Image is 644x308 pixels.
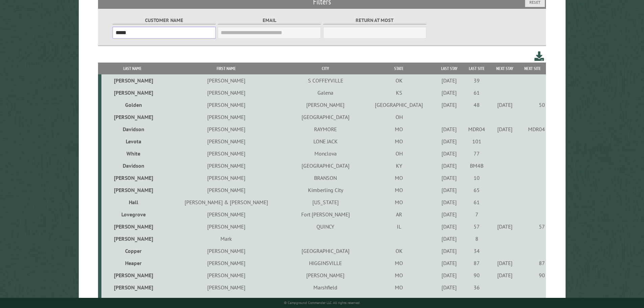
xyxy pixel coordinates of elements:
td: KS [362,87,435,99]
div: [DATE] [437,235,462,242]
div: [DATE] [437,260,462,266]
td: Monclova [289,147,363,160]
td: Fort [PERSON_NAME] [289,208,363,220]
div: [DATE] [437,174,462,181]
div: [DATE] [437,77,462,84]
td: 10 [463,172,491,184]
td: MO [362,196,435,208]
label: Return at most [323,17,426,24]
div: [DATE] [437,126,462,133]
td: [US_STATE] [289,196,363,208]
div: [DATE] [492,272,518,279]
td: 61 [463,87,491,99]
td: MDR04 [519,123,546,135]
td: Davidson [101,123,164,135]
td: [PERSON_NAME] [164,245,289,257]
td: [PERSON_NAME] & [PERSON_NAME] [164,196,289,208]
td: Mark [164,233,289,245]
div: [DATE] [437,187,462,193]
td: 65 [463,184,491,196]
th: State [362,63,435,74]
td: [PERSON_NAME] [164,257,289,269]
td: MDR04 [463,123,491,135]
td: 87 [519,257,546,269]
td: [PERSON_NAME] [164,135,289,147]
td: [PERSON_NAME] [101,87,164,99]
div: [DATE] [437,101,462,108]
div: [DATE] [437,272,462,279]
td: MO [362,172,435,184]
th: Next Site [519,63,546,74]
div: [DATE] [437,89,462,96]
td: 57 [463,220,491,233]
div: [DATE] [437,284,462,291]
td: [PERSON_NAME] [101,184,164,196]
td: [PERSON_NAME] [164,293,289,306]
td: 101 [463,135,491,147]
td: Copper [101,245,164,257]
div: [DATE] [492,126,518,133]
div: [DATE] [492,260,518,266]
td: Galena [289,87,363,99]
td: [PERSON_NAME] [164,184,289,196]
td: MO [362,123,435,135]
td: [PERSON_NAME] [164,172,289,184]
td: [PERSON_NAME] [164,281,289,293]
td: [PERSON_NAME] [164,87,289,99]
td: Kimberling City [289,184,363,196]
th: Last Stay [435,63,463,74]
td: LONE JACK [289,135,363,147]
td: OH [362,111,435,123]
td: OK [362,74,435,87]
td: [PERSON_NAME] [101,281,164,293]
td: [PERSON_NAME] [164,220,289,233]
td: [PERSON_NAME] [164,74,289,87]
td: KY [362,160,435,172]
td: 39 [463,74,491,87]
td: 87 [463,257,491,269]
td: 90 [463,269,491,281]
div: [DATE] [437,162,462,169]
td: [PERSON_NAME] [289,99,363,111]
td: [PERSON_NAME] [101,269,164,281]
th: Next Stay [491,63,519,74]
td: 8 [463,233,491,245]
th: City [289,63,363,74]
td: MO [362,293,435,306]
td: AR [362,208,435,220]
label: Customer Name [113,17,216,24]
td: OK [362,245,435,257]
td: IL [362,220,435,233]
div: [DATE] [492,223,518,230]
div: [DATE] [437,138,462,145]
td: [PERSON_NAME] [164,269,289,281]
td: [GEOGRAPHIC_DATA] [289,160,363,172]
a: Download this customer list (.csv) [534,50,544,63]
td: MO [362,257,435,269]
td: 61 [463,196,491,208]
td: [PERSON_NAME] [101,293,164,306]
td: Golden [101,99,164,111]
label: Email [218,17,321,24]
div: [DATE] [437,223,462,230]
td: BRANSON [289,172,363,184]
small: © Campground Commander LLC. All rights reserved. [284,301,360,305]
td: 36 [463,281,491,293]
td: [PERSON_NAME] [289,269,363,281]
div: [DATE] [437,199,462,206]
td: 7 [463,208,491,220]
td: 34 [463,245,491,257]
td: 48 [463,99,491,111]
td: RAYMORE [289,123,363,135]
td: [GEOGRAPHIC_DATA] [289,111,363,123]
td: Heaper [101,257,164,269]
td: [PERSON_NAME] [164,99,289,111]
td: QUINCY [289,220,363,233]
td: [GEOGRAPHIC_DATA] [362,99,435,111]
td: [PERSON_NAME] [164,147,289,160]
td: Davidson [101,160,164,172]
td: [GEOGRAPHIC_DATA] [289,245,363,257]
td: [PERSON_NAME] [101,172,164,184]
td: [PERSON_NAME] [164,208,289,220]
td: MO [362,281,435,293]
